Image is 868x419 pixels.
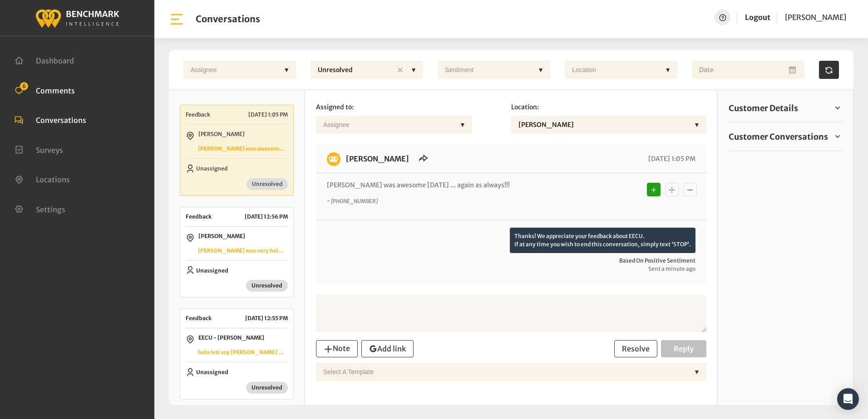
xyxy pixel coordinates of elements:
[36,175,70,184] span: Locations
[169,11,185,27] img: bar
[196,369,228,375] span: Unassigned
[645,180,699,199] div: Basic example
[440,61,534,79] div: Sentiment
[15,204,65,213] a: Settings
[785,10,846,25] a: [PERSON_NAME]
[198,348,285,356] p: hola leti soy [PERSON_NAME] gracias por [PERSON_NAME] y [PERSON_NAME] consejos son muy valiosos g...
[456,116,469,134] div: ▼
[280,61,293,79] div: ▼
[313,61,393,80] div: Unresolved
[327,180,603,190] p: [PERSON_NAME] was awesome [DATE] ... again as always!!!
[622,344,650,353] span: Resolve
[692,61,804,79] input: Date range input field
[837,388,859,410] div: Open Intercom Messenger
[327,265,695,273] span: Sent a minute ago
[316,340,358,357] button: Note
[248,111,288,119] p: [DATE] 1:05 PM
[661,61,675,79] div: ▼
[36,56,74,65] span: Dashboard
[316,102,354,116] label: Assigned to:
[327,257,695,265] span: Based on positive sentiment
[15,85,75,94] a: Comments 6
[745,10,770,25] a: Logout
[186,111,210,119] span: Feedback
[787,61,799,79] button: Open Calendar
[15,115,86,124] a: Conversations
[729,131,828,143] span: Customer Conversations
[361,340,414,357] button: Add link
[690,363,704,381] div: ▼
[729,130,842,143] a: Customer Conversations
[186,314,212,322] span: Feedback
[327,152,340,166] img: benchmark
[198,334,264,345] p: EECU - [PERSON_NAME]
[785,13,846,22] span: [PERSON_NAME]
[319,116,456,134] div: Assignee
[198,145,285,153] p: [PERSON_NAME] was awesome [DATE] ... again as always!!!
[407,61,420,79] div: ▼
[729,101,842,115] a: Customer Details
[198,232,245,243] p: [PERSON_NAME]
[186,213,212,221] span: Feedback
[20,82,28,90] span: 6
[186,61,280,79] div: Assignee
[245,314,288,322] p: [DATE] 12:55 PM
[745,13,770,22] a: Logout
[690,116,704,134] div: ▼
[646,155,695,163] span: [DATE] 1:05 PM
[245,213,288,221] p: [DATE] 12:56 PM
[246,382,288,394] span: Unresolved
[327,198,378,205] i: ~ [PHONE_NUMBER]
[340,152,414,166] h6: EECU - Perrin
[247,178,288,190] span: Unresolved
[36,205,65,214] span: Settings
[36,86,75,95] span: Comments
[346,154,409,163] a: [PERSON_NAME]
[15,174,70,183] a: Locations
[35,7,119,29] img: benchmark
[36,116,86,125] span: Conversations
[196,267,228,274] span: Unassigned
[567,61,661,79] div: Location
[198,247,285,255] p: [PERSON_NAME] was very helpful
[510,228,695,253] p: Thanks! We appreciate your feedback about EECU. If at any time you wish to end this conversation,...
[511,102,539,116] label: Location:
[198,130,245,141] p: [PERSON_NAME]
[729,102,798,114] span: Customer Details
[196,165,227,172] span: Unassigned
[393,61,407,80] div: ✕
[15,55,74,64] a: Dashboard
[36,145,63,154] span: Surveys
[246,280,288,292] span: Unresolved
[196,14,260,24] h1: Conversations
[15,145,63,154] a: Surveys
[319,363,690,381] div: Select a Template
[534,61,547,79] div: ▼
[514,116,690,134] div: [PERSON_NAME]
[614,340,657,357] button: Resolve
